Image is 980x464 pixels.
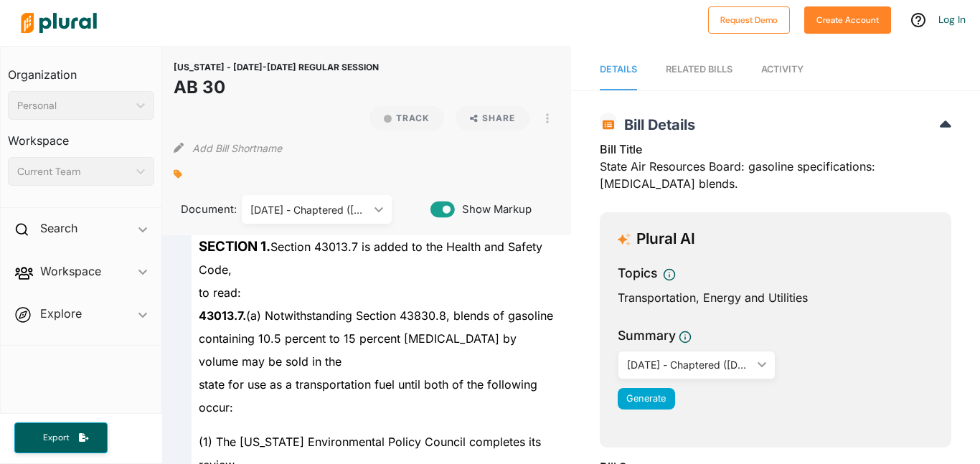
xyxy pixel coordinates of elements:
span: Section 43013.7 is added to the Health and Safety Code, [199,240,542,277]
a: RELATED BILLS [666,49,732,90]
div: Current Team [17,164,131,179]
h2: Search [40,220,77,236]
span: Generate [626,393,666,404]
span: [US_STATE] - [DATE]-[DATE] REGULAR SESSION [174,62,379,72]
a: Log In [938,13,966,26]
span: Bill Details [617,116,695,133]
button: Create Account [804,6,891,34]
span: (a) Notwithstanding Section 43830.8, blends of gasoline [199,308,553,323]
button: Request Demo [708,6,790,34]
span: Document: [174,202,224,217]
h3: Summary [618,326,676,345]
h3: Topics [618,264,657,283]
button: Generate [618,388,675,409]
span: Activity [761,64,804,75]
span: to read: [199,285,241,300]
h3: Organization [8,54,154,85]
div: Personal [17,98,131,113]
span: Show Markup [455,202,532,217]
h3: Workspace [8,120,154,151]
button: Share [456,106,529,131]
div: RELATED BILLS [666,62,732,76]
button: Share [450,106,535,131]
a: Create Account [804,11,891,27]
strong: SECTION 1. [199,238,270,255]
div: [DATE] - Chaptered ([DATE]) [627,357,752,372]
strong: 43013.7. [199,308,246,323]
div: State Air Resources Board: gasoline specifications: [MEDICAL_DATA] blends. [600,141,951,201]
button: Add Bill Shortname [192,136,282,159]
h1: AB 30 [174,75,379,100]
span: Export [33,432,79,444]
a: Request Demo [708,11,790,27]
div: [DATE] - Chaptered ([DATE]) [250,202,369,217]
span: Details [600,64,637,75]
a: Details [600,49,637,90]
div: Add tags [174,164,182,185]
span: containing 10.5 percent to 15 percent [MEDICAL_DATA] by volume may be sold in the [199,331,517,369]
button: Track [369,106,444,131]
h3: Bill Title [600,141,951,158]
h3: Plural AI [636,230,695,248]
span: state for use as a transportation fuel until both of the following occur: [199,377,537,415]
div: Transportation, Energy and Utilities [618,289,933,306]
button: Export [14,422,108,453]
a: Activity [761,49,804,90]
